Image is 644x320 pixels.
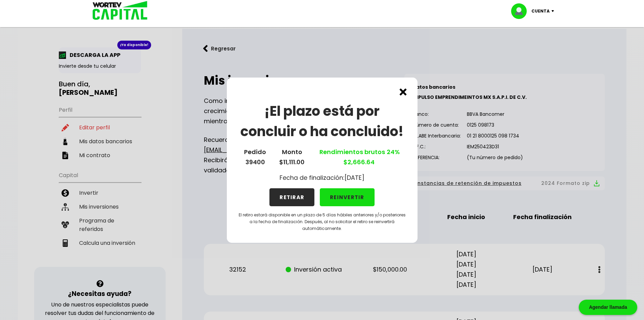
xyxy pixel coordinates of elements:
[318,148,400,166] a: Rendimientos brutos $2,666.64
[385,148,400,156] span: 24%
[320,188,375,206] button: REINVERTIR
[238,212,407,232] p: El retiro estará disponible en un plazo de 5 días hábiles anteriores y/o posteriores a la fecha d...
[579,300,637,315] div: Agendar llamada
[400,88,407,95] img: cross.ed5528e3.svg
[279,147,305,167] p: Monto $11,111.00
[550,10,559,12] img: icon-down
[511,3,531,19] img: profile-image
[280,173,364,183] p: Fecha de finalización: [DATE]
[238,101,407,142] h1: ¡El plazo está por concluir o ha concluido!
[269,188,314,206] button: RETIRAR
[244,147,266,167] p: Pedido 39400
[531,6,550,16] p: Cuenta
